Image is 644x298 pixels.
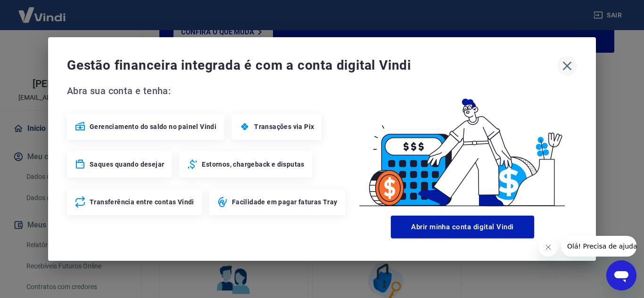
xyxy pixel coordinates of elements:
[348,83,577,212] img: Good Billing
[539,238,558,257] iframe: Fechar mensagem
[606,260,636,290] iframe: Botão para abrir a janela de mensagens
[90,197,194,207] span: Transferência entre contas Vindi
[561,236,636,257] iframe: Mensagem da empresa
[232,197,338,207] span: Facilidade em pagar faturas Tray
[391,216,534,238] button: Abrir minha conta digital Vindi
[90,160,164,169] span: Saques quando desejar
[254,122,314,131] span: Transações via Pix
[67,83,348,98] span: Abra sua conta e tenha:
[67,56,557,75] span: Gestão financeira integrada é com a conta digital Vindi
[202,160,304,169] span: Estornos, chargeback e disputas
[6,7,79,14] span: Olá! Precisa de ajuda?
[90,122,216,131] span: Gerenciamento do saldo no painel Vindi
